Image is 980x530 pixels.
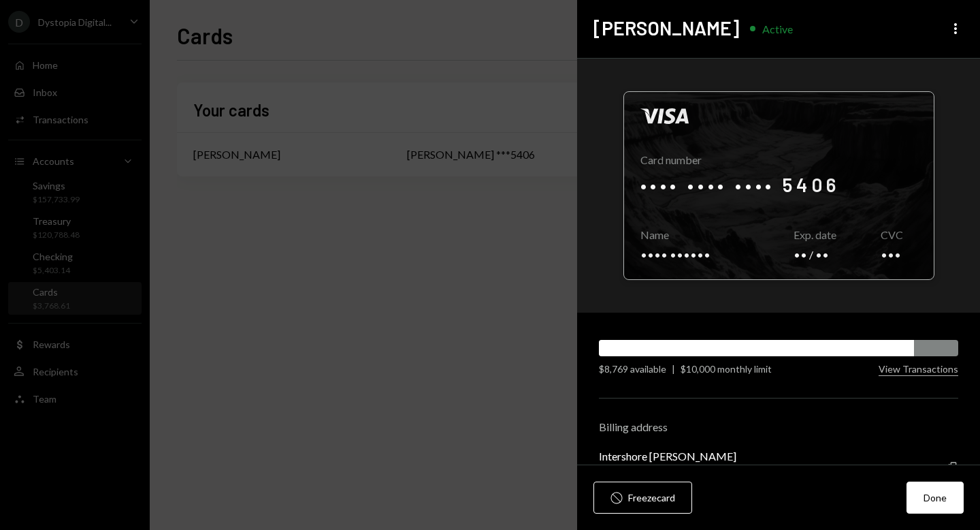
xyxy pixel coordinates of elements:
[599,420,958,433] div: Billing address
[623,91,934,280] div: Click to reveal
[906,482,964,514] button: Done
[879,363,958,376] button: View Transactions
[599,362,666,376] div: $8,769 available
[599,450,804,463] div: Intershore [PERSON_NAME]
[593,15,739,42] h2: [PERSON_NAME]
[593,482,692,514] button: Freezecard
[762,22,793,35] div: Active
[628,490,675,505] div: Freeze card
[681,362,772,376] div: $10,000 monthly limit
[672,362,675,376] div: |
